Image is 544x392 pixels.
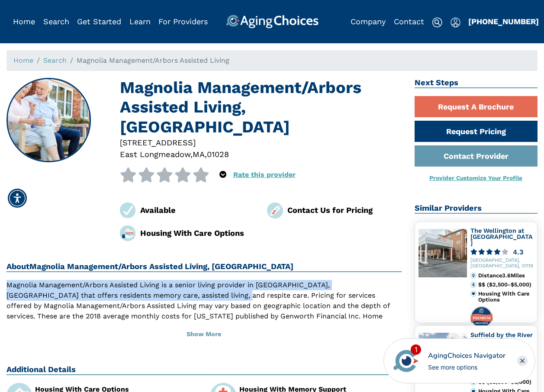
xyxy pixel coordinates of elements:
a: Provider Customize Your Profile [429,174,522,181]
div: Popover trigger [451,15,460,29]
a: Request Pricing [415,121,538,142]
span: , [190,150,193,159]
img: AgingChoices [225,15,318,29]
a: Search [43,56,67,64]
h1: Magnolia Management/Arbors Assisted Living, [GEOGRAPHIC_DATA] [120,78,402,137]
a: Contact Provider [415,145,538,167]
span: Magnolia Management/Arbors Assisted Living [77,56,229,64]
div: Accessibility Menu [8,189,27,208]
a: For Providers [158,17,208,26]
h2: Next Steps [415,78,538,88]
img: user-icon.svg [451,17,460,28]
div: 01028 [207,148,229,160]
a: [PHONE_NUMBER] [468,17,539,26]
div: Close [517,356,528,366]
nav: breadcrumb [6,50,538,71]
div: Housing With Care Options [478,291,534,303]
img: search-icon.svg [432,17,442,28]
a: Learn [129,17,151,26]
span: MA [193,150,205,159]
img: cost.svg [470,282,476,288]
div: Distance 3.6 Miles [478,273,534,279]
a: Rate this provider [233,170,296,179]
a: Search [43,17,69,26]
img: avatar [391,346,421,376]
p: Magnolia Management/Arbors Assisted Living is a senior living provider in [GEOGRAPHIC_DATA], [GEO... [6,280,402,342]
button: Show More [6,325,402,344]
div: Contact Us for Pricing [287,204,402,216]
div: [GEOGRAPHIC_DATA], [GEOGRAPHIC_DATA], 01119 [470,258,534,269]
div: Popover trigger [43,15,69,29]
a: Company [351,17,386,26]
h2: About Magnolia Management/Arbors Assisted Living, [GEOGRAPHIC_DATA] [6,262,402,272]
a: Home [13,56,33,64]
a: Request A Brochure [415,96,538,117]
img: distance.svg [470,273,476,279]
h2: Similar Providers [415,203,538,214]
div: $$ ($2,500-$5,000) [478,282,534,288]
div: Popover trigger [219,167,226,182]
div: [STREET_ADDRESS] [120,137,402,148]
div: 4.3 [513,249,523,255]
a: Suffield by the River [470,331,533,338]
a: 4.3 [470,249,534,255]
div: See more options [428,363,505,372]
span: East Longmeadow [120,150,190,159]
h2: Additional Details [6,365,402,375]
span: , [205,150,207,159]
div: Housing With Care Options [140,227,254,239]
a: Contact [394,17,424,26]
div: Available [140,204,254,216]
img: primary.svg [470,291,476,297]
a: Get Started [77,17,121,26]
a: The Wellington at [GEOGRAPHIC_DATA] [470,227,533,246]
div: 1 [411,344,421,355]
div: AgingChoices Navigator [428,350,505,361]
img: premium-profile-badge.svg [470,306,493,328]
a: Home [13,17,35,26]
img: Magnolia Management/Arbors Assisted Living, East Longmeadow MA [7,79,90,162]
